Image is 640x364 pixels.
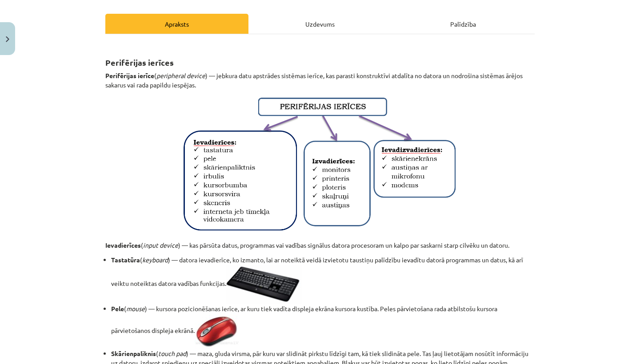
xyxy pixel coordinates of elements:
[105,71,535,90] p: ( ) — jebkura datu apstrādes sistēmas ierīce, kas parasti konstruktīvi atdalīta no datora un nodr...
[105,14,248,34] div: Apraksts
[111,349,156,357] strong: Skārienpaliknis
[105,71,154,79] strong: Perifērijas ierīce
[142,256,168,264] em: keyboard
[111,305,124,313] strong: Pele
[105,241,141,249] strong: Ievadierīces
[248,14,392,34] div: Uzdevums
[143,241,178,249] em: input device
[392,14,535,34] div: Palīdzība
[6,36,9,42] img: icon-close-lesson-0947bae3869378f0d4975bcd49f059093ad1ed9edebbc8119c70593378902aed.svg
[126,305,145,313] em: mouse
[111,304,535,349] li: ( ) — kursora pozicionēšanas ierīce, ar kuru tiek vadīta displeja ekrāna kursora kustība. Peles p...
[105,57,174,67] strong: Perifērijas ierīces
[105,241,535,250] p: ( ) — kas pārsūta datus, programmas vai vadības signālus datora procesoram un kalpo par saskarni ...
[111,256,140,264] strong: Tastatūra
[156,71,205,79] em: peripheral device
[111,255,535,304] li: ( ) — datora ievadierīce, ko izmanto, lai ar noteiktā veidā izvietotu taustiņu palīdzību ievadītu...
[158,349,186,357] em: touch pad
